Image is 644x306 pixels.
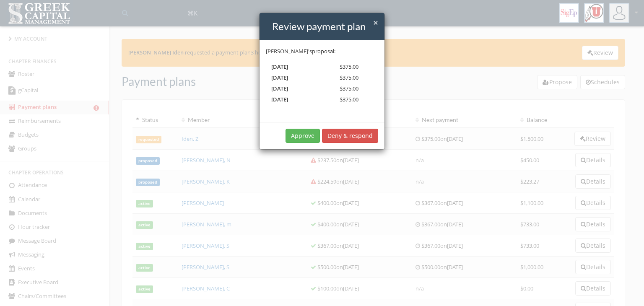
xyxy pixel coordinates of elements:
[322,129,378,143] button: Deny & respond
[271,85,288,92] span: [DATE]
[340,85,358,92] span: $375.00
[266,47,378,56] p: 's proposal:
[340,96,358,103] span: $375.00
[373,17,378,29] span: ×
[340,74,358,81] span: $375.00
[340,63,358,70] span: $375.00
[266,47,308,55] span: [PERSON_NAME]
[286,129,320,143] button: Approve
[271,63,288,70] span: [DATE]
[272,19,378,34] h4: Review payment plan
[271,96,288,103] span: [DATE]
[271,74,288,81] span: [DATE]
